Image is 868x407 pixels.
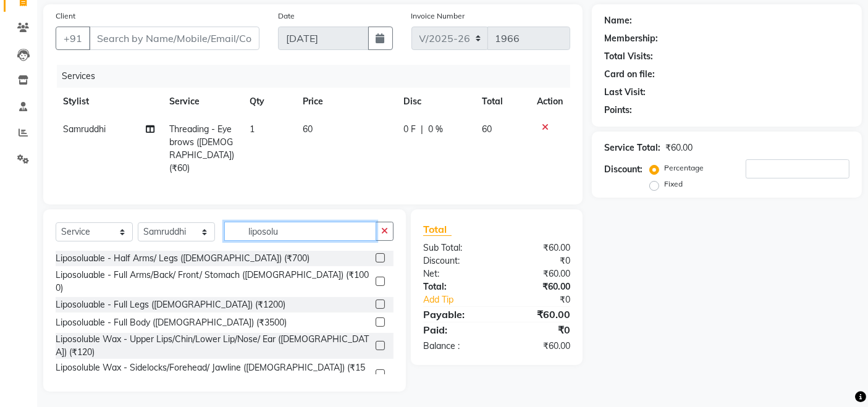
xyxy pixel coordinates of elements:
[303,124,313,135] span: 60
[56,316,287,329] div: Liposoluable - Full Body ([DEMOGRAPHIC_DATA]) (₹3500)
[511,293,580,306] div: ₹0
[250,124,255,135] span: 1
[497,280,579,293] div: ₹60.00
[242,88,295,115] th: Qty
[474,88,529,115] th: Total
[604,14,632,27] div: Name:
[604,50,653,63] div: Total Visits:
[497,340,579,353] div: ₹60.00
[295,88,396,115] th: Price
[414,293,510,306] a: Add Tip
[396,88,474,115] th: Disc
[56,252,310,265] div: Liposoluable - Half Arms/ Legs ([DEMOGRAPHIC_DATA]) (₹700)
[414,241,497,254] div: Sub Total:
[56,333,371,359] div: Liposoluble Wax - Upper Lips/Chin/Lower Lip/Nose/ Ear ([DEMOGRAPHIC_DATA]) (₹120)
[604,104,632,117] div: Points:
[56,298,285,311] div: Liposoluable - Full Legs ([DEMOGRAPHIC_DATA]) (₹1200)
[56,269,371,295] div: Liposoluable - Full Arms/Back/ Front/ Stomach ([DEMOGRAPHIC_DATA]) (₹1000)
[162,88,242,115] th: Service
[604,163,643,176] div: Discount:
[604,32,658,45] div: Membership:
[414,322,497,337] div: Paid:
[169,124,234,174] span: Threading - Eyebrows ([DEMOGRAPHIC_DATA]) (₹60)
[497,241,579,254] div: ₹60.00
[56,27,90,50] button: +91
[665,141,693,154] div: ₹60.00
[403,123,416,136] span: 0 F
[63,124,106,135] span: Samruddhi
[423,223,452,236] span: Total
[414,254,497,267] div: Discount:
[411,10,465,22] label: Invoice Number
[414,280,497,293] div: Total:
[604,68,655,81] div: Card on file:
[56,10,75,22] label: Client
[482,124,492,135] span: 60
[89,27,259,50] input: Search by Name/Mobile/Email/Code
[414,340,497,353] div: Balance :
[664,162,704,174] label: Percentage
[604,141,660,154] div: Service Total:
[497,267,579,280] div: ₹60.00
[56,88,162,115] th: Stylist
[414,267,497,280] div: Net:
[497,307,579,322] div: ₹60.00
[529,88,570,115] th: Action
[414,307,497,322] div: Payable:
[664,178,683,190] label: Fixed
[421,123,423,136] span: |
[57,65,579,88] div: Services
[497,254,579,267] div: ₹0
[224,222,376,241] input: Search or Scan
[278,10,295,22] label: Date
[497,322,579,337] div: ₹0
[604,86,646,99] div: Last Visit:
[428,123,443,136] span: 0 %
[56,361,371,387] div: Liposoluble Wax - Sidelocks/Forehead/ Jawline ([DEMOGRAPHIC_DATA]) (₹150)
